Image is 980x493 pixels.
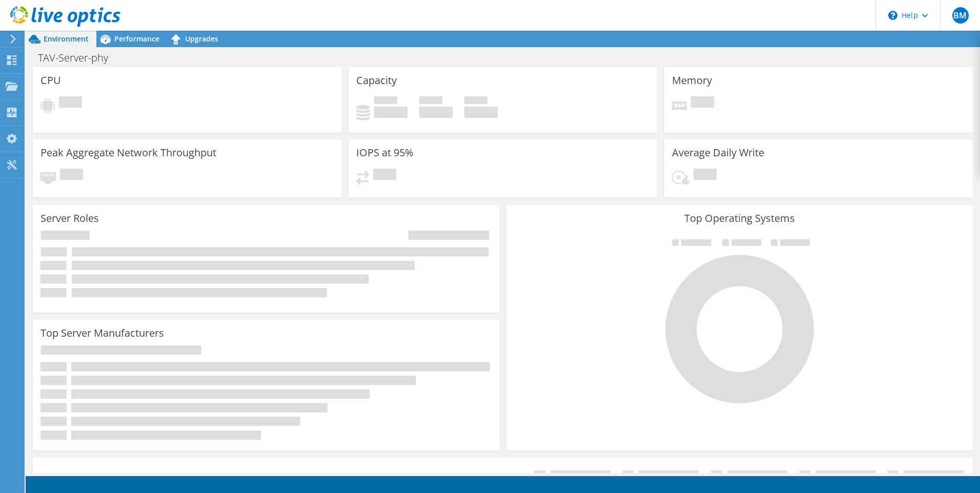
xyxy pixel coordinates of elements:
h3: Average Daily Write [672,147,764,158]
span: Pending [691,96,714,110]
span: Pending [60,169,83,182]
h3: Top Server Manufacturers [40,327,164,339]
h3: Server Roles [40,213,99,224]
h3: Capacity [356,75,397,86]
h3: Top Operating Systems [514,213,965,224]
h1: TAV-Server-phy [33,52,124,64]
h4: 0 GiB [464,107,498,118]
span: Free [419,96,442,107]
h3: Memory [672,75,712,86]
span: Total [464,96,487,107]
span: Environment [44,34,89,44]
span: Used [374,96,397,107]
span: Pending [373,169,396,182]
span: BM [952,7,969,24]
span: Upgrades [185,34,218,44]
span: Pending [59,96,82,110]
h3: Peak Aggregate Network Throughput [40,147,216,158]
h3: CPU [40,75,61,86]
svg: \n [888,11,897,20]
span: Performance [114,34,159,44]
h4: 0 GiB [419,107,453,118]
h3: IOPS at 95% [356,147,414,158]
span: Pending [693,169,717,182]
h4: 0 GiB [374,107,407,118]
